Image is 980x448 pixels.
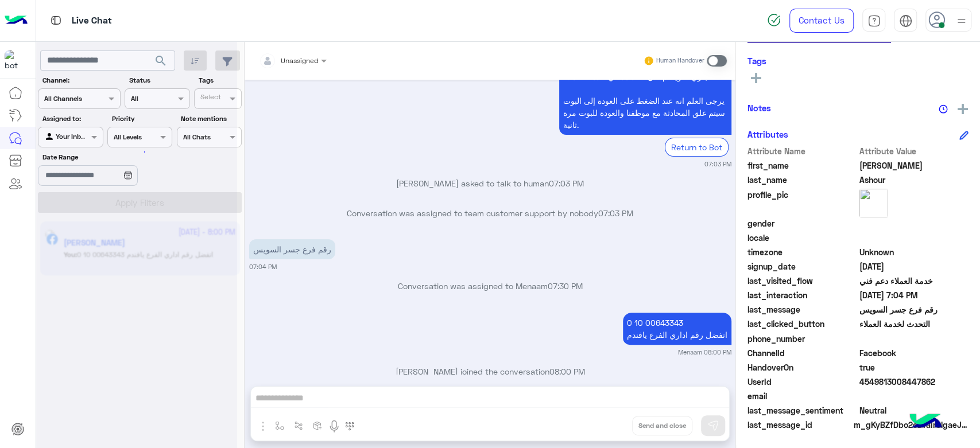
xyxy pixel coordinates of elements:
[747,217,857,229] span: gender
[862,9,885,33] a: tab
[747,56,969,66] h6: Tags
[548,281,583,291] span: 07:30 PM
[747,289,857,301] span: last_interaction
[549,178,584,188] span: 07:03 PM
[867,14,881,28] img: tab
[249,365,731,377] p: [PERSON_NAME] joined the conversation
[678,348,731,357] small: Menaam 08:00 PM
[859,303,969,315] span: رقم فرع جسر السويس
[747,145,857,157] span: Attribute Name
[958,104,968,114] img: add
[859,159,969,172] span: Mahmoud
[632,416,692,435] button: Send and close
[747,129,788,139] h6: Attributes
[598,208,633,218] span: 07:03 PM
[549,367,585,376] span: 08:00 PM
[72,13,112,29] p: Live Chat
[5,9,28,33] img: Logo
[859,260,969,272] span: 2025-10-09T08:25:46.333Z
[747,189,857,215] span: profile_pic
[859,361,969,373] span: true
[747,419,851,431] span: last_message_id
[747,159,857,172] span: first_name
[199,92,221,105] div: Select
[747,347,857,359] span: ChannelId
[747,318,857,330] span: last_clicked_button
[249,207,731,219] p: Conversation was assigned to team customer support by nobody
[747,174,857,186] span: last_name
[747,390,857,402] span: email
[49,13,63,28] img: tab
[859,174,969,186] span: Ashour
[249,177,731,189] p: [PERSON_NAME] asked to talk to human
[767,13,781,27] img: spinner
[859,275,969,287] span: خدمة العملاء دعم فني
[665,138,729,157] div: Return to Bot
[747,303,857,315] span: last_message
[859,318,969,330] span: التحدث لخدمة العملاء
[899,14,912,28] img: tab
[905,402,946,442] img: hulul-logo.png
[954,14,969,28] img: profile
[249,262,277,271] small: 07:04 PM
[789,9,854,33] a: Contact Us
[747,275,857,287] span: last_visited_flow
[859,347,969,359] span: 0
[704,159,731,169] small: 07:03 PM
[859,246,969,258] span: Unknown
[859,217,969,229] span: null
[859,390,969,402] span: null
[747,260,857,272] span: signup_date
[656,56,704,65] small: Human Handover
[859,189,888,217] img: picture
[747,246,857,258] span: timezone
[859,404,969,416] span: 0
[126,142,146,162] div: loading...
[747,376,857,388] span: UserId
[859,232,969,244] span: null
[559,67,731,135] p: 10/10/2025, 7:03 PM
[859,145,969,157] span: Attribute Value
[854,419,969,431] span: m_gKyBZfDbo2cDfaIrClgaeJ9aDMjqVdlG-_j0cJXNmDgvVaxTRHIa0gKFFdtTpIsMOCSEuyYdEvUGcfjmT2EE_Q
[249,239,335,259] p: 10/10/2025, 7:04 PM
[859,376,969,388] span: 4549813008447862
[747,103,771,113] h6: Notes
[859,333,969,345] span: null
[623,313,731,345] p: 10/10/2025, 8:00 PM
[249,280,731,292] p: Conversation was assigned to Menaam
[747,232,857,244] span: locale
[747,404,857,416] span: last_message_sentiment
[939,104,948,114] img: notes
[747,361,857,373] span: HandoverOn
[5,50,25,71] img: 713415422032625
[747,333,857,345] span: phone_number
[281,56,318,65] span: Unassigned
[859,289,969,301] span: 2025-10-10T16:04:45.77Z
